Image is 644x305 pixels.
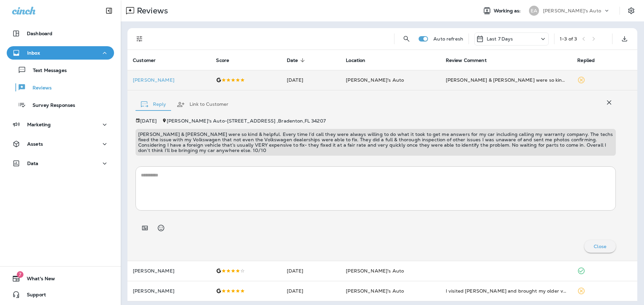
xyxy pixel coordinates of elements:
p: Close [594,244,606,249]
span: Customer [133,57,164,63]
p: [PERSON_NAME]'s Auto [543,8,601,13]
button: Settings [625,5,637,17]
span: Support [20,292,46,300]
span: Score [216,57,238,63]
button: Close [584,240,616,253]
span: Location [346,57,374,63]
td: [DATE] [281,261,340,281]
p: [PERSON_NAME] & [PERSON_NAME] were so kind & helpful. Every time I’d call they were always willin... [138,132,613,153]
span: Date [287,58,298,63]
button: Text Messages [7,63,114,77]
p: Auto refresh [433,36,463,42]
p: Last 7 Days [487,36,513,42]
button: Reply [136,92,171,117]
p: Inbox [27,50,40,56]
button: Marketing [7,118,114,131]
div: Click to view Customer Drawer [133,77,205,83]
td: [DATE] [281,70,340,90]
span: Customer [133,58,156,63]
p: [PERSON_NAME] [133,288,205,294]
p: Survey Responses [26,102,75,109]
p: [DATE] [140,118,157,124]
button: Select an emoji [154,221,168,235]
button: Inbox [7,46,114,60]
p: Dashboard [27,31,52,36]
button: Export as CSV [618,32,631,46]
div: I visited Evans and brought my older very complex Mercedes Benz. Most repair shops don't even wan... [446,288,567,294]
span: Score [216,58,229,63]
button: Support [7,288,114,301]
p: Reviews [26,85,52,91]
p: Text Messages [26,68,67,74]
span: [PERSON_NAME]'s Auto - [STREET_ADDRESS] , Bradenton , FL 34207 [167,118,326,124]
button: Add in a premade template [138,221,152,235]
span: Replied [577,57,603,63]
span: Location [346,58,365,63]
button: Reviews [7,80,114,94]
span: Review Comment [446,57,495,63]
p: Assets [27,141,43,147]
div: Kylie & Katherine were so kind & helpful. Every time I’d call they were always willing to do what... [446,77,567,83]
div: EA [529,6,539,16]
span: Working as: [494,8,522,14]
p: Reviews [134,6,168,16]
p: [PERSON_NAME] [133,268,205,274]
div: 1 - 3 of 3 [560,36,577,42]
button: Survey Responses [7,98,114,112]
td: [DATE] [281,281,340,301]
span: [PERSON_NAME]'s Auto [346,288,404,294]
span: 7 [17,271,23,278]
p: Data [27,161,39,166]
p: [PERSON_NAME] [133,77,205,83]
span: [PERSON_NAME]'s Auto [346,268,404,274]
button: Assets [7,137,114,151]
span: What's New [20,276,55,284]
button: 7What's New [7,272,114,285]
span: Replied [577,58,595,63]
button: Filters [133,32,146,46]
span: [PERSON_NAME]'s Auto [346,77,404,83]
button: Collapse Sidebar [100,4,118,17]
button: Link to Customer [171,92,234,117]
button: Search Reviews [400,32,413,46]
button: Data [7,157,114,170]
button: Dashboard [7,27,114,40]
span: Date [287,57,307,63]
span: Review Comment [446,58,487,63]
p: Marketing [27,122,51,127]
